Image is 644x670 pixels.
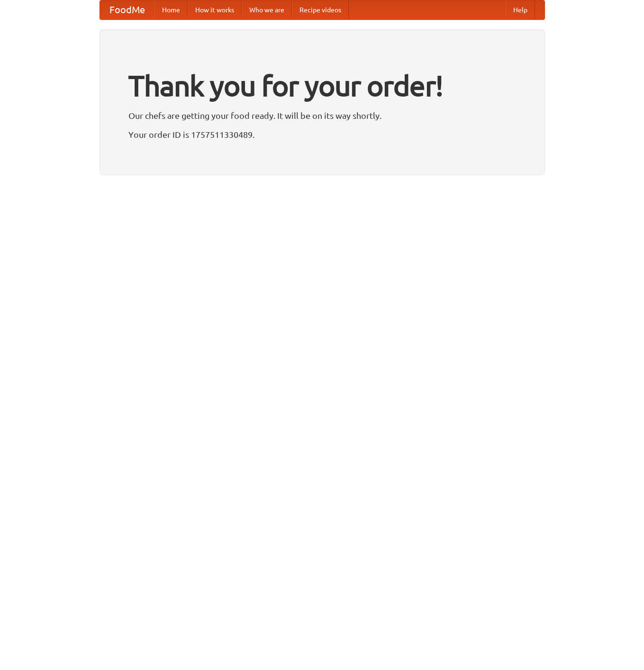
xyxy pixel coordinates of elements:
p: Our chefs are getting your food ready. It will be on its way shortly. [128,108,516,123]
a: FoodMe [100,0,154,19]
a: Who we are [242,0,292,19]
a: Home [154,0,188,19]
a: Recipe videos [292,0,349,19]
a: How it works [188,0,242,19]
p: Your order ID is 1757511330489. [128,127,516,142]
a: Help [506,0,535,19]
h1: Thank you for your order! [128,63,516,108]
